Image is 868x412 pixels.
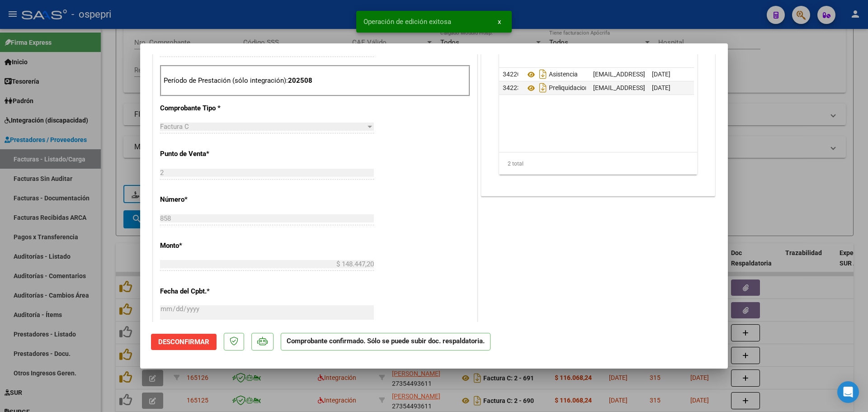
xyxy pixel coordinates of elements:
[160,194,253,205] p: Número
[481,8,715,196] div: DOCUMENTACIÓN RESPALDATORIA
[503,71,521,78] span: 34220
[363,17,451,26] span: Operación de edición exitosa
[160,103,253,114] p: Comprobante Tipo *
[158,338,209,346] span: Desconfirmar
[652,71,670,78] span: [DATE]
[593,71,746,78] span: [EMAIL_ADDRESS][DOMAIN_NAME] - [PERSON_NAME]
[652,84,670,91] span: [DATE]
[160,241,253,251] p: Monto
[288,76,312,85] strong: 202508
[525,71,578,78] span: Asistencia
[491,14,508,30] button: x
[160,149,253,159] p: Punto de Venta
[537,67,549,81] i: Descargar documento
[499,152,697,175] div: 2 total
[160,286,253,297] p: Fecha del Cpbt.
[164,76,467,86] p: Período de Prestación (sólo integración):
[525,85,589,92] span: Preliquidacion
[498,18,501,26] span: x
[160,123,189,131] span: Factura C
[537,81,549,95] i: Descargar documento
[593,84,746,91] span: [EMAIL_ADDRESS][DOMAIN_NAME] - [PERSON_NAME]
[503,84,521,91] span: 34223
[837,381,859,403] div: Open Intercom Messenger
[281,333,491,350] p: Comprobante confirmado. Sólo se puede subir doc. respaldatoria.
[151,334,217,350] button: Desconfirmar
